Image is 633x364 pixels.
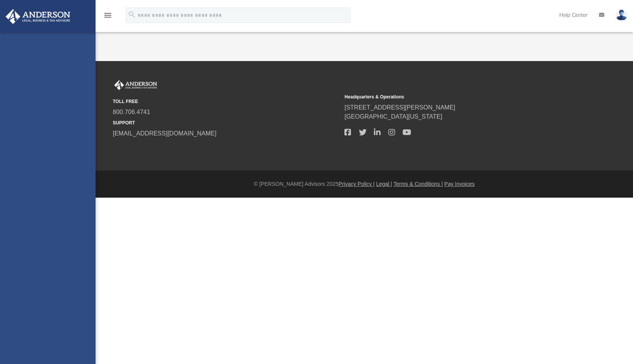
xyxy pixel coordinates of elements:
a: 800.706.4741 [113,109,150,115]
a: Pay Invoices [444,181,474,187]
small: TOLL FREE [113,98,339,105]
img: Anderson Advisors Platinum Portal [3,9,73,24]
a: [EMAIL_ADDRESS][DOMAIN_NAME] [113,130,216,137]
a: [GEOGRAPHIC_DATA][US_STATE] [344,113,442,120]
img: User Pic [616,10,627,21]
i: search [128,10,136,19]
div: © [PERSON_NAME] Advisors 2025 [96,180,633,188]
small: SUPPORT [113,119,339,126]
a: [STREET_ADDRESS][PERSON_NAME] [344,104,455,111]
img: Anderson Advisors Platinum Portal [113,80,159,90]
i: menu [103,11,112,20]
a: Privacy Policy | [339,181,375,187]
a: menu [103,14,112,20]
small: Headquarters & Operations [344,93,571,100]
a: Terms & Conditions | [394,181,443,187]
a: Legal | [376,181,392,187]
